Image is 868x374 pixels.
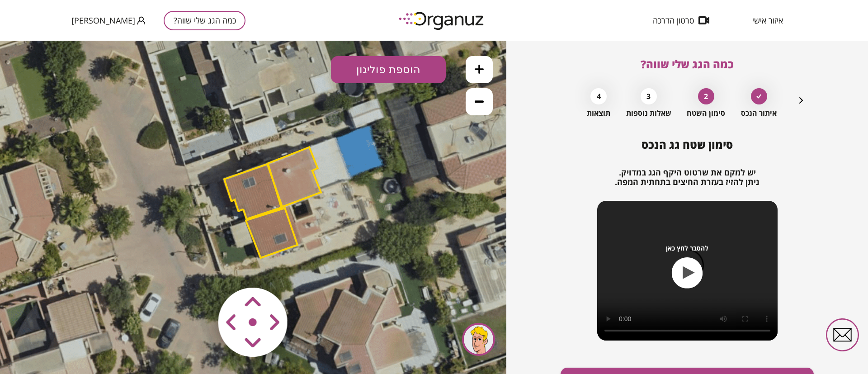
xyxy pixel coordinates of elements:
img: logo [392,8,492,33]
button: איזור אישי [739,16,797,25]
div: 4 [590,88,607,104]
button: סרטון הדרכה [639,16,723,25]
span: [PERSON_NAME] [71,16,135,25]
button: [PERSON_NAME] [71,15,146,26]
span: כמה הגג שלי שווה? [641,57,734,71]
div: 2 [698,88,714,104]
span: להסבר לחץ כאן [666,244,708,252]
span: סימון השטח [687,109,725,118]
div: 3 [641,88,657,104]
span: תוצאות [587,109,610,118]
button: הוספת פוליגון [331,15,446,43]
span: סימון שטח גג הנכס [642,137,733,152]
span: איתור הנכס [741,109,777,118]
span: איזור אישי [752,16,783,25]
button: כמה הגג שלי שווה? [164,11,245,30]
span: שאלות נוספות [626,109,671,118]
span: סרטון הדרכה [653,16,694,25]
img: vector-smart-object-copy.png [199,228,307,336]
h2: יש למקם את שרטוט היקף הגג במדויק. ניתן להזיז בעזרת החיצים בתחתית המפה. [561,168,814,187]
